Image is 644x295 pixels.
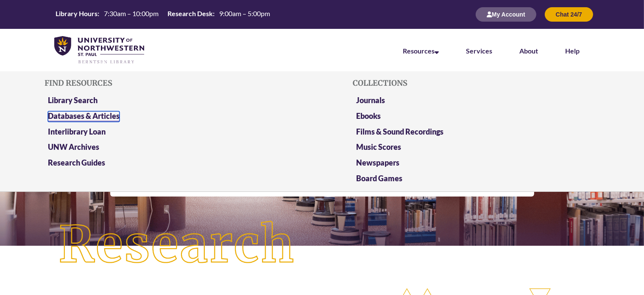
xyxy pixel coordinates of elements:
a: Library Search [48,96,98,105]
img: UNWSP Library Logo [54,36,144,65]
a: Services [466,47,492,55]
th: Library Hours: [52,9,100,18]
a: Databases & Articles [48,111,120,122]
a: Ebooks [356,111,381,121]
th: Research Desk: [164,9,216,18]
span: 9:00am – 5:00pm [219,9,270,17]
a: Interlibrary Loan [48,127,106,136]
a: UNW Archives [48,142,99,152]
a: Research Guides [48,158,105,167]
a: Board Games [356,174,402,183]
a: Journals [356,96,385,105]
a: Resources [403,47,439,55]
a: Chat 24/7 [545,11,593,18]
span: 7:30am – 10:00pm [104,9,159,17]
a: About [519,47,538,55]
a: Hours Today [52,9,273,20]
a: My Account [476,11,536,18]
a: Newspapers [356,158,399,167]
h5: Find Resources [45,79,291,87]
a: Help [565,47,580,55]
a: Films & Sound Recordings [356,127,443,136]
table: Hours Today [52,9,273,20]
button: Chat 24/7 [545,7,593,22]
h5: Collections [353,79,599,87]
a: Music Scores [356,142,401,152]
button: My Account [476,7,536,22]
